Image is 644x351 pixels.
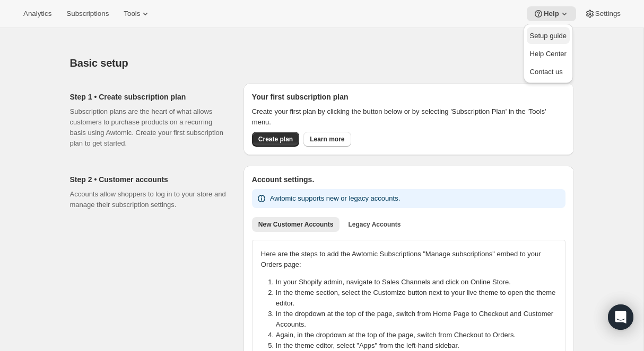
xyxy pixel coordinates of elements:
p: Subscription plans are the heart of what allows customers to purchase products on a recurring bas... [70,106,227,149]
button: Tools [117,6,157,21]
button: Settings [578,6,627,21]
span: Tools [124,10,140,18]
button: Help [527,6,576,21]
a: Learn more [303,132,351,147]
h2: Step 1 • Create subscription plan [70,92,227,102]
button: New Customer Accounts [252,217,340,232]
span: Basic setup [70,57,128,69]
h2: Your first subscription plan [252,92,565,102]
li: In the theme editor, select "Apps" from the left-hand sidebar. [276,340,563,351]
button: Legacy Accounts [342,217,407,232]
li: In your Shopify admin, navigate to Sales Channels and click on Online Store. [276,277,563,287]
span: Setup guide [530,32,567,40]
span: Help Center [530,50,567,58]
li: In the theme section, select the Customize button next to your live theme to open the theme editor. [276,287,563,309]
span: Create plan [258,135,293,143]
button: Create plan [252,132,299,147]
p: Accounts allow shoppers to log in to your store and manage their subscription settings. [70,189,227,210]
button: Setup guide [527,27,570,44]
a: Help Center [527,45,570,62]
span: Legacy Accounts [348,220,401,229]
span: Learn more [310,135,344,143]
span: Analytics [23,10,51,18]
p: Create your first plan by clicking the button below or by selecting 'Subscription Plan' in the 'T... [252,106,565,128]
span: Settings [595,10,621,18]
button: Analytics [17,6,58,21]
span: New Customer Accounts [258,220,334,229]
li: Again, in the dropdown at the top of the page, switch from Checkout to Orders. [276,330,563,340]
button: Subscriptions [60,6,115,21]
span: Contact us [530,68,563,76]
span: Subscriptions [66,10,109,18]
li: In the dropdown at the top of the page, switch from Home Page to Checkout and Customer Accounts. [276,309,563,330]
p: Here are the steps to add the Awtomic Subscriptions "Manage subscriptions" embed to your Orders p... [261,249,556,270]
h2: Step 2 • Customer accounts [70,174,227,185]
span: Help [544,10,559,18]
div: Open Intercom Messenger [608,304,633,330]
a: Contact us [527,63,570,80]
p: Awtomic supports new or legacy accounts. [270,193,400,204]
h2: Account settings. [252,174,565,185]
